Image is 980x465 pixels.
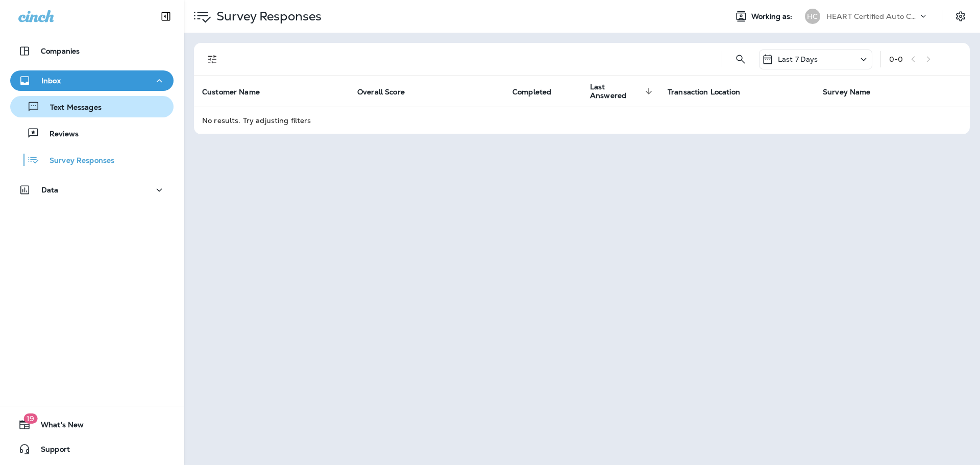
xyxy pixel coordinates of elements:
[10,96,174,117] button: Text Messages
[778,55,818,63] p: Last 7 Days
[512,87,565,96] span: Completed
[152,6,180,27] button: Collapse Sidebar
[39,130,79,139] p: Reviews
[202,49,223,69] button: Filters
[590,83,655,100] span: Last Answered
[31,445,70,457] span: Support
[512,88,551,96] span: Completed
[10,41,174,61] button: Companies
[40,103,102,113] p: Text Messages
[41,186,59,194] p: Data
[951,7,970,26] button: Settings
[357,88,405,96] span: Overall Score
[194,107,970,134] td: No results. Try adjusting filters
[10,123,174,144] button: Reviews
[590,83,642,100] span: Last Answered
[668,88,740,96] span: Transaction Location
[23,413,37,424] span: 19
[826,12,918,20] p: HEART Certified Auto Care
[10,414,174,435] button: 19What's New
[212,9,322,24] p: Survey Responses
[805,9,820,24] div: HC
[41,47,80,55] p: Companies
[39,156,114,166] p: Survey Responses
[668,87,753,96] span: Transaction Location
[10,439,174,459] button: Support
[10,70,174,91] button: Inbox
[730,49,751,69] button: Search Survey Responses
[41,77,61,85] p: Inbox
[751,12,795,21] span: Working as:
[10,180,174,200] button: Data
[202,87,273,96] span: Customer Name
[823,88,871,96] span: Survey Name
[10,149,174,170] button: Survey Responses
[889,55,903,63] div: 0 - 0
[823,87,884,96] span: Survey Name
[31,421,84,433] span: What's New
[357,87,418,96] span: Overall Score
[202,88,260,96] span: Customer Name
